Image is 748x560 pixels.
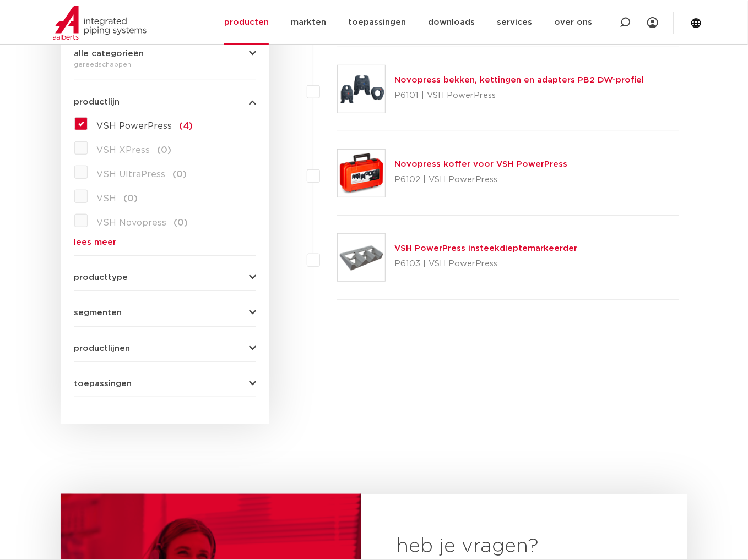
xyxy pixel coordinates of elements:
a: Novopress bekken, kettingen en adapters PB2 DW-profiel [394,76,644,84]
span: (0) [123,194,138,203]
span: productlijnen [74,344,130,353]
div: gereedschappen [74,58,256,71]
p: P6102 | VSH PowerPress [394,171,567,189]
button: productlijn [74,98,256,106]
span: VSH UltraPress [96,170,165,179]
span: VSH PowerPress [96,122,172,130]
button: toepassingen [74,380,256,388]
span: VSH Novopress [96,218,166,227]
button: segmenten [74,309,256,317]
img: Thumbnail for Novopress bekken, kettingen en adapters PB2 DW-profiel [338,65,385,113]
span: (4) [179,122,193,130]
img: Thumbnail for VSH PowerPress insteekdieptemarkeerder [338,234,385,281]
span: productlijn [74,98,120,106]
span: (0) [172,170,187,179]
button: producttype [74,273,256,282]
button: alle categorieën [74,50,256,58]
span: alle categorieën [74,50,144,58]
span: (0) [174,218,188,227]
span: toepassingen [74,380,132,388]
a: lees meer [74,238,256,246]
span: producttype [74,273,128,282]
span: VSH XPress [96,146,150,155]
a: VSH PowerPress insteekdieptemarkeerder [394,244,577,252]
a: Novopress koffer voor VSH PowerPress [394,160,567,168]
span: segmenten [74,309,122,317]
img: Thumbnail for Novopress koffer voor VSH PowerPress [338,150,385,197]
span: (0) [157,146,171,155]
button: productlijnen [74,344,256,353]
p: P6103 | VSH PowerPress [394,255,577,273]
p: P6101 | VSH PowerPress [394,87,644,105]
h2: heb je vragen? [397,534,652,560]
span: VSH [96,194,116,203]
